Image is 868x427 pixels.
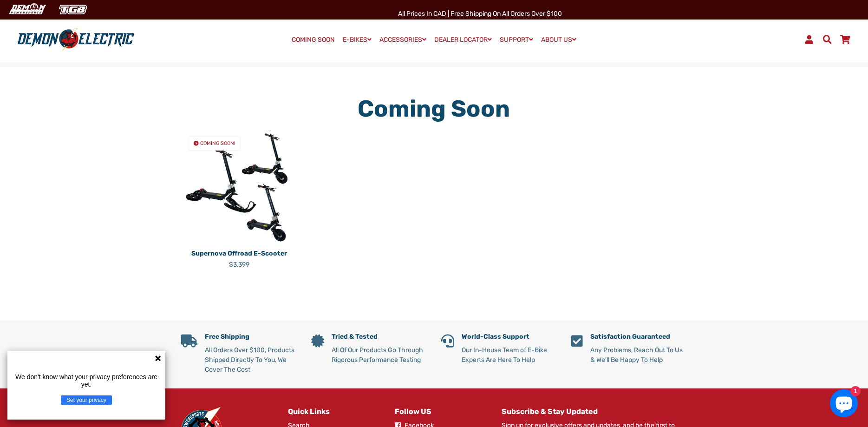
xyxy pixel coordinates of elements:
a: COMING SOON [288,33,338,46]
a: Supernova Offroad E-Scooter COMING SOON! [181,129,297,245]
h1: Coming Soon [268,95,600,123]
img: Supernova Offroad E-Scooter [181,129,297,245]
a: E-BIKES [339,33,375,46]
a: DEALER LOCATOR [431,33,495,46]
a: SUPPORT [496,33,536,46]
h5: Free Shipping [205,333,297,341]
h4: Subscribe & Stay Updated [502,407,687,416]
button: Set your privacy [61,395,112,405]
a: Supernova Offroad E-Scooter $3,399 [181,245,297,269]
a: ABOUT US [538,33,580,46]
img: Demon Electric [5,2,49,17]
p: We don't know what your privacy preferences are yet. [11,373,162,388]
span: COMING SOON! [200,140,235,146]
span: All Prices in CAD | Free shipping on all orders over $100 [398,10,562,18]
p: All Of Our Products Go Through Rigorous Performance Testing [332,345,427,365]
span: $3,399 [229,261,249,269]
img: Demon Electric logo [14,27,137,52]
p: Our In-House Team of E-Bike Experts Are Here To Help [462,345,557,365]
h4: Follow US [395,407,488,416]
h5: World-Class Support [462,333,557,341]
h5: Tried & Tested [332,333,427,341]
h4: Quick Links [288,407,381,416]
p: All Orders Over $100, Products Shipped Directly To You, We Cover The Cost [205,345,297,374]
img: TGB Canada [54,2,92,17]
h5: Satisfaction Guaranteed [590,333,687,341]
p: Supernova Offroad E-Scooter [181,249,297,258]
p: Any Problems, Reach Out To Us & We'll Be Happy To Help [590,345,687,365]
inbox-online-store-chat: Shopify online store chat [827,389,861,420]
a: ACCESSORIES [376,33,430,46]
